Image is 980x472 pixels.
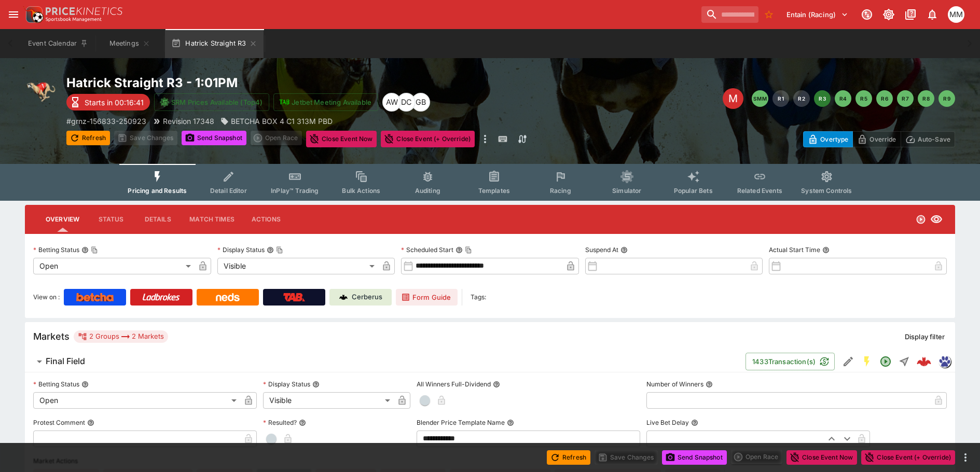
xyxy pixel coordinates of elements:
[4,5,23,24] button: open drawer
[772,90,789,107] button: R1
[66,75,511,91] h2: Copy To Clipboard
[914,351,934,372] a: ebc73e8e-4d9e-4136-a292-6203d4471496
[231,116,333,127] p: BETCHA BOX 4 C1 313M PBD
[251,131,302,145] div: split button
[210,187,247,195] span: Detail Editor
[746,353,835,370] button: 1433Transaction(s)
[550,187,571,195] span: Racing
[25,75,58,108] img: greyhound_racing.png
[507,419,514,426] button: Blender Price Template Name
[939,356,950,367] img: grnz
[46,17,102,22] img: Sportsbook Management
[33,380,79,388] p: Betting Status
[66,131,110,145] button: Refresh
[220,116,333,127] div: BETCHA BOX 4 C1 313M PBD
[897,90,914,107] button: R7
[91,246,98,254] button: Copy To Clipboard
[165,29,264,58] button: Hatrick Straight R3
[312,381,320,388] button: Display Status
[33,418,85,427] p: Protest Comment
[752,90,768,107] button: SMM
[737,187,782,195] span: Related Events
[37,207,88,232] button: Overview
[861,450,955,465] button: Close Event (+ Override)
[339,293,348,301] img: Cerberus
[88,207,134,232] button: Status
[858,352,876,371] button: SGM Enabled
[87,419,94,426] button: Protest Comment
[706,381,713,388] button: Number of Winners
[918,134,950,145] p: Auto-Save
[76,293,114,301] img: Betcha
[182,131,246,145] button: Send Snapshot
[916,214,926,225] svg: Open
[417,380,491,388] p: All Winners Full-Dividend
[822,246,830,254] button: Actual Start Time
[267,246,274,254] button: Display StatusCopy To Clipboard
[471,289,486,306] label: Tags:
[66,116,146,127] p: Copy To Clipboard
[271,187,319,195] span: InPlay™ Trading
[923,5,942,24] button: Notifications
[938,90,955,107] button: R9
[181,207,243,232] button: Match Times
[279,97,289,107] img: jetbet-logo.svg
[381,131,475,147] button: Close Event (+ Override)
[216,293,239,301] img: Neds
[283,293,305,301] img: TabNZ
[263,418,297,427] p: Resulted?
[33,330,70,342] h5: Markets
[895,352,914,371] button: Straight
[547,450,590,465] button: Refresh
[769,245,820,254] p: Actual Start Time
[879,355,892,368] svg: Open
[786,450,857,465] button: Close Event Now
[306,131,377,147] button: Close Event Now
[78,330,164,343] div: 2 Groups 2 Markets
[876,352,895,371] button: Open
[801,187,852,195] span: System Controls
[918,90,934,107] button: R8
[723,88,743,109] div: Edit Meeting
[948,6,964,23] div: Michela Marris
[134,207,181,232] button: Details
[959,451,972,464] button: more
[96,29,163,58] button: Meetings
[646,418,689,427] p: Live Bet Delay
[299,419,306,426] button: Resulted?
[493,381,500,388] button: All Winners Full-Dividend
[263,392,393,409] div: Visible
[620,246,628,254] button: Suspend At
[401,245,453,254] p: Scheduled Start
[396,289,458,306] a: Form Guide
[154,93,269,111] button: SRM Prices Available (Top4)
[839,352,858,371] button: Edit Detail
[273,93,378,111] button: Jetbet Meeting Available
[691,419,698,426] button: Live Bet Delay
[899,328,951,345] button: Display filter
[342,187,380,195] span: Bulk Actions
[752,90,955,107] nav: pagination navigation
[879,5,898,24] button: Toggle light/dark mode
[263,380,310,388] p: Display Status
[835,90,851,107] button: R4
[329,289,392,306] a: Cerberus
[217,245,265,254] p: Display Status
[858,5,876,24] button: Connected to PK
[852,131,901,147] button: Override
[780,6,854,23] button: Select Tenant
[820,134,848,145] p: Overtype
[243,207,289,232] button: Actions
[803,131,853,147] button: Overtype
[761,6,777,23] button: No Bookmarks
[411,93,430,112] div: Gary Brigginshaw
[33,289,60,306] label: View on :
[142,293,180,301] img: Ladbrokes
[938,355,951,368] div: grnz
[382,93,401,112] div: Amanda Whitta
[917,354,931,369] img: logo-cerberus--red.svg
[217,258,379,274] div: Visible
[901,131,955,147] button: Auto-Save
[81,246,89,254] button: Betting StatusCopy To Clipboard
[731,450,782,464] div: split button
